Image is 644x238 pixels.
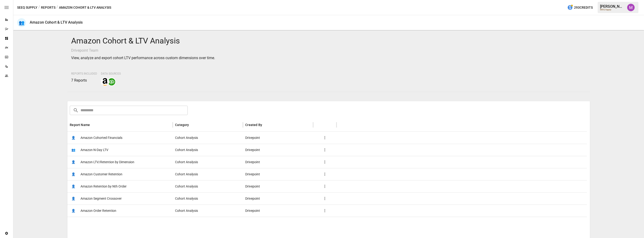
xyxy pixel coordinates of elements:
[243,180,313,192] div: Drivepoint
[624,1,637,14] button: Umer Muhammed
[243,144,313,156] div: Drivepoint
[80,132,122,144] span: Amazon Cohorted Financials
[70,183,77,190] span: 👤
[41,5,55,11] button: Reports
[80,144,108,156] span: Amazon N-Day LTV
[71,36,586,46] h4: Amazon Cohort & LTV Analysis
[70,123,90,127] div: Report Name
[70,159,77,166] span: 👤
[70,207,77,214] span: 👤
[173,144,243,156] div: Cohort Analysis
[70,146,77,153] span: 👥
[173,192,243,205] div: Cohort Analysis
[80,156,134,168] span: Amazon LTV/Retention by Dimension
[243,156,313,168] div: Drivepoint
[80,193,122,205] span: Amazon Segment Crossover
[173,205,243,217] div: Cohort Analysis
[80,180,127,192] span: Amazon Retention by Nth Order
[627,4,635,11] img: Umer Muhammed
[173,168,243,180] div: Cohort Analysis
[600,4,624,9] div: [PERSON_NAME]
[30,20,83,25] div: Amazon Cohort & LTV Analysis
[175,123,189,127] div: Category
[101,78,109,86] img: amazon
[173,180,243,192] div: Cohort Analysis
[90,122,97,128] button: Sort
[108,78,115,86] img: quickbooks
[101,72,121,75] span: Data Sources
[17,5,37,11] button: SEEQ Supply
[71,48,586,53] p: Drivepoint Team
[38,5,40,11] div: /
[243,132,313,144] div: Drivepoint
[243,192,313,205] div: Drivepoint
[80,168,122,180] span: Amazon Customer Retention
[574,5,593,11] span: 293 Credits
[56,5,58,11] div: /
[70,134,77,141] span: 👤
[243,205,313,217] div: Drivepoint
[600,9,624,11] div: SEEQ Supply
[80,205,116,217] span: Amazon Order Retention
[71,78,97,83] p: 7 Reports
[245,123,262,127] div: Created By
[71,55,586,61] p: View, analyze and export cohort LTV performance across custom dimensions over time.
[173,156,243,168] div: Cohort Analysis
[565,3,595,12] button: 293Credits
[70,195,77,202] span: 👤
[263,122,269,128] button: Sort
[70,171,77,178] span: 👤
[71,72,97,75] span: Reports Included
[17,18,26,27] div: 👥
[190,122,196,128] button: Sort
[173,132,243,144] div: Cohort Analysis
[243,168,313,180] div: Drivepoint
